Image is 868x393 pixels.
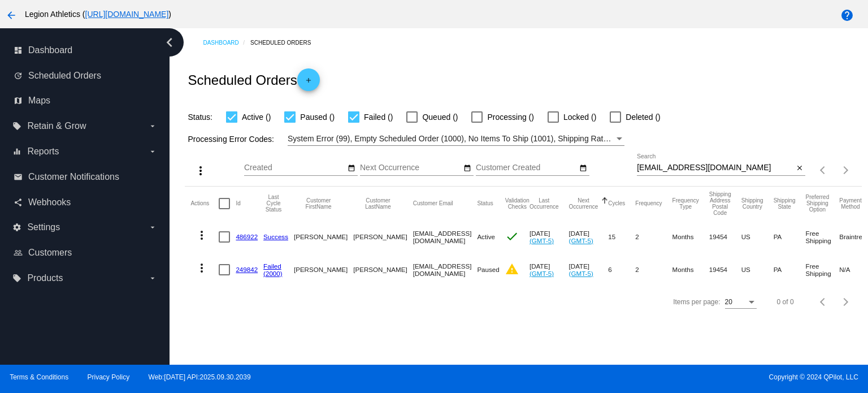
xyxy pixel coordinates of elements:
input: Customer Created [476,163,578,172]
mat-icon: more_vert [195,261,209,275]
span: Paused () [300,110,335,124]
a: (GMT-5) [530,237,554,244]
mat-icon: more_vert [195,228,209,242]
a: update Scheduled Orders [14,67,157,85]
span: Failed () [364,110,393,124]
button: Change sorting for PaymentMethod.Type [839,197,861,210]
mat-cell: 2 [635,221,672,253]
i: settings [12,223,21,232]
mat-cell: PA [774,253,806,286]
a: people_outline Customers [14,244,157,262]
mat-icon: date_range [348,164,355,173]
span: Processing Error Codes: [188,135,274,144]
mat-icon: close [796,164,804,173]
span: Dashboard [28,45,72,55]
span: Queued () [422,110,458,124]
i: update [14,71,23,80]
i: equalizer [12,147,21,156]
span: Active [477,233,495,240]
button: Change sorting for PreferredShippingOption [806,194,830,213]
button: Change sorting for CustomerLastName [353,197,402,210]
a: Dashboard [203,34,250,51]
mat-cell: [DATE] [530,221,569,253]
a: 249842 [236,266,258,273]
mat-icon: warning [505,262,519,276]
mat-cell: Months [672,221,709,253]
h2: Scheduled Orders [188,68,319,91]
mat-cell: 19454 [709,221,741,253]
a: (GMT-5) [569,270,593,277]
mat-cell: [DATE] [530,253,569,286]
button: Change sorting for ShippingCountry [741,197,763,210]
mat-icon: date_range [463,164,471,173]
a: (GMT-5) [569,237,593,244]
mat-select: Items per page: [725,299,757,306]
button: Change sorting for Status [477,200,493,207]
mat-header-cell: Actions [190,187,219,221]
mat-header-cell: Validation Checks [505,187,530,221]
span: 20 [725,298,732,306]
span: Customer Notifications [28,172,119,182]
i: local_offer [12,274,21,283]
mat-cell: [PERSON_NAME] [294,253,353,286]
span: Maps [28,96,50,106]
span: Active () [242,110,271,124]
mat-icon: arrow_back [5,8,18,22]
span: Reports [27,146,59,157]
mat-cell: Free Shipping [806,253,840,286]
a: Terms & Conditions [10,373,68,381]
i: chevron_left [160,33,179,51]
mat-cell: 2 [635,253,672,286]
span: Legion Athletics ( ) [25,10,171,19]
div: 0 of 0 [777,298,794,306]
a: share Webhooks [14,193,157,211]
button: Previous page [812,291,835,313]
mat-cell: [EMAIL_ADDRESS][DOMAIN_NAME] [413,221,478,253]
mat-cell: Free Shipping [806,221,840,253]
button: Previous page [812,159,835,182]
button: Change sorting for ShippingState [774,197,796,210]
input: Next Occurrence [360,163,462,172]
i: email [14,172,23,182]
button: Change sorting for LastOccurrenceUtc [530,197,559,210]
mat-cell: [PERSON_NAME] [294,221,353,253]
mat-cell: Months [672,253,709,286]
div: Items per page: [673,298,720,306]
input: Created [244,163,346,172]
i: dashboard [14,46,23,55]
button: Change sorting for Frequency [635,200,662,207]
button: Change sorting for Cycles [608,200,625,207]
button: Change sorting for CustomerFirstName [294,197,343,210]
a: Privacy Policy [88,373,130,381]
i: arrow_drop_down [148,122,157,131]
mat-cell: US [741,253,774,286]
button: Next page [835,291,857,313]
mat-icon: help [840,8,854,22]
mat-cell: 15 [608,221,635,253]
a: (GMT-5) [530,270,554,277]
span: Scheduled Orders [28,71,101,81]
span: Webhooks [28,197,71,208]
span: Paused [477,266,499,273]
mat-icon: date_range [579,164,587,173]
i: arrow_drop_down [148,223,157,232]
i: local_offer [12,122,21,131]
mat-cell: [PERSON_NAME] [353,221,413,253]
span: Settings [27,222,60,232]
mat-cell: [PERSON_NAME] [353,253,413,286]
mat-icon: add [302,76,315,90]
i: people_outline [14,248,23,257]
i: arrow_drop_down [148,274,157,283]
mat-select: Filter by Processing Error Codes [288,132,624,146]
mat-cell: US [741,221,774,253]
i: share [14,198,23,207]
mat-cell: 6 [608,253,635,286]
i: arrow_drop_down [148,147,157,156]
span: Locked () [563,110,596,124]
mat-cell: [DATE] [569,221,609,253]
a: Web:[DATE] API:2025.09.30.2039 [149,373,251,381]
span: Customers [28,248,72,258]
a: 486922 [236,233,258,240]
input: Search [637,163,793,172]
a: (2000) [263,270,283,277]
